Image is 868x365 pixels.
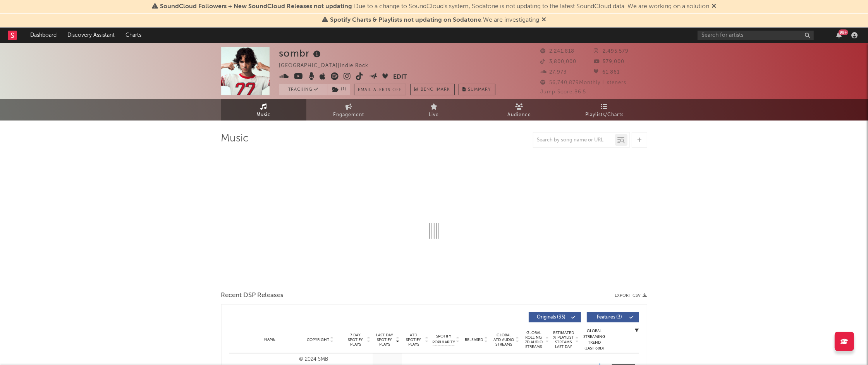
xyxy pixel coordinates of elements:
span: : Due to a change to SoundCloud's system, Sodatone is not updating to the latest SoundCloud data.... [160,3,709,10]
a: Music [221,99,306,121]
em: Off [393,88,402,92]
span: Jump Score: 86.5 [541,90,586,95]
span: Audience [507,110,531,120]
a: Audience [477,99,562,121]
span: Last Day Spotify Plays [375,333,395,347]
span: 61,861 [594,70,620,75]
span: Spotify Popularity [432,334,455,345]
span: Summary [468,88,491,92]
span: Music [256,110,271,120]
a: Benchmark [410,84,455,95]
span: Global Rolling 7D Audio Streams [523,331,545,349]
button: Features(3) [587,312,639,322]
div: 99 + [839,29,848,35]
span: 2,241,818 [541,49,575,54]
div: [GEOGRAPHIC_DATA] | Indie Rock [279,61,378,71]
span: Features ( 3 ) [592,315,627,320]
a: Charts [120,28,147,43]
span: 3,800,000 [541,59,577,64]
span: 27,973 [541,70,567,75]
span: Copyright [307,337,329,342]
span: Originals ( 33 ) [534,315,569,320]
span: Engagement [333,110,364,120]
span: 7 Day Spotify Plays [345,333,366,347]
span: ATD Spotify Plays [404,333,424,347]
button: Email AlertsOff [354,84,406,95]
span: Estimated % Playlist Streams Last Day [553,331,574,349]
a: Live [392,99,477,121]
button: 99+ [836,32,842,38]
span: Spotify Charts & Playlists not updating on Sodatone [330,17,481,23]
button: Originals(33) [529,312,581,322]
a: Discovery Assistant [62,28,120,43]
a: Engagement [306,99,392,121]
input: Search for artists [698,31,814,40]
span: 2,495,579 [594,49,629,54]
span: Dismiss [541,17,546,23]
span: Global ATD Audio Streams [493,333,515,347]
a: Dashboard [25,28,62,43]
span: : We are investigating [330,17,539,23]
button: (1) [328,84,350,95]
span: Dismiss [712,3,716,10]
div: Global Streaming Trend (Last 60D) [583,328,606,351]
span: Live [429,110,439,120]
span: Playlists/Charts [585,110,624,120]
div: Name [245,337,296,343]
span: 579,000 [594,59,624,64]
div: sombr [279,47,323,60]
span: Benchmark [421,85,450,95]
button: Export CSV [615,293,647,298]
span: Released [465,337,483,342]
span: 56,740,879 Monthly Listeners [541,80,627,85]
span: ( 1 ) [328,84,351,95]
input: Search by song name or URL [533,137,615,143]
span: Recent DSP Releases [221,291,284,300]
button: Tracking [279,84,328,95]
button: Edit [393,72,407,82]
a: Playlists/Charts [562,99,647,121]
button: Summary [459,84,495,95]
span: SoundCloud Followers + New SoundCloud Releases not updating [160,3,352,10]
